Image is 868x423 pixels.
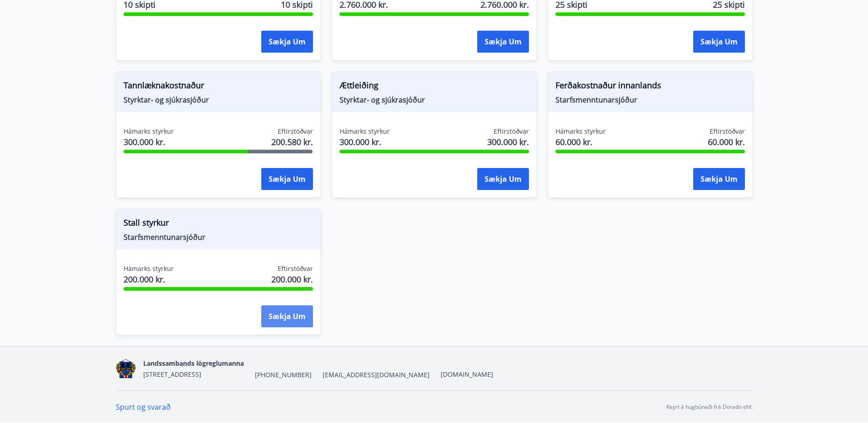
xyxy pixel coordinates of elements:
[261,31,313,53] button: Sækja um
[124,127,174,136] span: Hámarks styrkur
[555,95,745,105] span: Starfsmenntunarsjóður
[124,79,313,95] span: Tannlæknakostnaður
[255,370,312,380] span: [PHONE_NUMBER]
[708,136,745,148] span: 60.000 kr.
[693,168,745,190] button: Sækja um
[477,31,529,53] button: Sækja um
[271,136,313,148] span: 200.580 kr.
[323,370,430,380] span: [EMAIL_ADDRESS][DOMAIN_NAME]
[555,79,745,95] span: Ferðakostnaður innanlands
[494,127,529,136] span: Eftirstöðvar
[487,136,529,148] span: 300.000 kr.
[124,136,174,148] span: 300.000 kr.
[124,264,174,273] span: Hámarks styrkur
[441,370,493,379] a: [DOMAIN_NAME]
[278,127,313,136] span: Eftirstöðvar
[116,402,171,412] a: Spurt og svarað
[340,127,390,136] span: Hámarks styrkur
[261,168,313,190] button: Sækja um
[124,217,313,232] span: Stall styrkur
[555,136,606,148] span: 60.000 kr.
[340,95,529,105] span: Styrktar- og sjúkrasjóður
[278,264,313,273] span: Eftirstöðvar
[477,168,529,190] button: Sækja um
[124,273,174,285] span: 200.000 kr.
[693,31,745,53] button: Sækja um
[340,79,529,95] span: Ættleiðing
[666,403,753,411] p: Keyrt á hugbúnaði frá Dorado ehf.
[710,127,745,136] span: Eftirstöðvar
[143,359,244,368] span: Landssambands lögreglumanna
[143,370,201,379] span: [STREET_ADDRESS]
[340,136,390,148] span: 300.000 kr.
[116,359,136,379] img: 1cqKbADZNYZ4wXUG0EC2JmCwhQh0Y6EN22Kw4FTY.png
[261,305,313,327] button: Sækja um
[271,273,313,285] span: 200.000 kr.
[555,127,606,136] span: Hámarks styrkur
[124,95,313,105] span: Styrktar- og sjúkrasjóður
[124,232,313,242] span: Starfsmenntunarsjóður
